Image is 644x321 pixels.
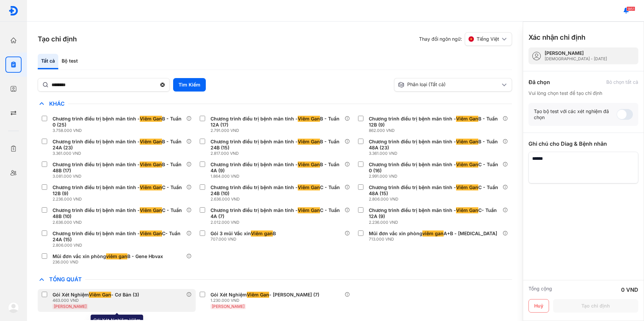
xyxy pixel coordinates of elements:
[626,6,635,11] span: 1851
[38,54,58,69] div: Tất cả
[46,276,85,283] span: Tổng Quát
[298,184,320,190] span: Viêm Gan
[38,34,77,44] h3: Tạo chỉ định
[528,299,549,313] button: Huỷ
[398,81,500,88] div: Phân loại (Tất cả)
[369,128,503,133] div: 862.000 VND
[211,292,319,298] div: Gói Xét Nghiệm - [PERSON_NAME] (7)
[140,139,162,145] span: Viêm Gan
[53,139,184,151] div: Chương trình điều trị bệnh mãn tính - B - Tuần 24A (23)
[369,207,500,219] div: Chương trình điều trị bệnh mãn tính - C- Tuần 12A (9)
[106,253,127,259] span: viêm gan
[369,139,500,151] div: Chương trình điều trị bệnh mãn tính - B - Tuần 48A (23)
[53,197,186,202] div: 2.236.000 VND
[528,90,638,96] div: Vui lòng chọn test để tạo chỉ định
[140,116,162,122] span: Viêm Gan
[211,151,344,156] div: 2.817.000 VND
[419,32,512,46] div: Thay đổi ngôn ngữ:
[53,162,184,174] div: Chương trình điều trị bệnh mãn tính - B - Tuần 48B (17)
[173,78,206,92] button: Tìm Kiếm
[456,184,478,190] span: Viêm Gan
[53,230,184,243] div: Chương trình điều trị bệnh mãn tính - C- Tuần 24A (15)
[53,243,186,248] div: 2.806.000 VND
[369,220,503,225] div: 2.236.000 VND
[140,230,162,237] span: Viêm Gan
[211,220,344,225] div: 2.012.000 VND
[211,230,276,237] div: Gói 3 mũi Vắc xin B
[211,207,342,219] div: Chương trình điều trị bệnh mãn tính - C - Tuần 4A (7)
[369,237,500,242] div: 713.000 VND
[298,162,320,168] span: Viêm Gan
[89,292,111,298] span: Viêm Gan
[528,78,550,86] div: Đã chọn
[140,184,162,190] span: Viêm Gan
[8,302,19,313] img: logo
[369,184,500,197] div: Chương trình điều trị bệnh mãn tính - C - Tuần 48A (15)
[211,237,279,242] div: 707.000 VND
[212,304,245,309] span: [PERSON_NAME]
[298,116,320,122] span: Viêm Gan
[247,292,269,298] span: Viêm Gan
[545,50,607,56] div: [PERSON_NAME]
[53,207,184,219] div: Chương trình điều trị bệnh mãn tính - C - Tuần 48B (10)
[211,116,342,128] div: Chương trình điều trị bệnh mãn tính - B - Tuần 12A (17)
[369,162,500,174] div: Chương trình điều trị bệnh mãn tính - C - Tuần 0 (16)
[53,220,186,225] div: 2.636.000 VND
[53,184,184,197] div: Chương trình điều trị bệnh mãn tính - C - Tuần 12B (9)
[621,286,638,294] div: 0 VND
[528,286,552,294] div: Tổng cộng
[211,128,344,133] div: 2.791.000 VND
[477,36,499,42] span: Tiếng Việt
[211,298,322,303] div: 1.230.000 VND
[298,139,320,145] span: Viêm Gan
[456,207,478,213] span: Viêm Gan
[211,174,344,179] div: 1.864.000 VND
[140,162,162,168] span: Viêm Gan
[211,197,344,202] div: 2.636.000 VND
[298,207,320,213] span: Viêm Gan
[53,116,184,128] div: Chương trình điều trị bệnh mãn tính - B - Tuần 0 (25)
[369,230,497,237] div: Mũi đơn vắc xin phòng A+B - [MEDICAL_DATA]
[606,79,638,85] div: Bỏ chọn tất cả
[528,33,585,42] h3: Xác nhận chỉ định
[528,140,638,148] div: Ghi chú cho Diag & Bệnh nhân
[53,292,139,298] div: Gói Xét Nghiệm - Cơ Bản (3)
[369,151,503,156] div: 3.361.000 VND
[211,162,342,174] div: Chương trình điều trị bệnh mãn tính - B - Tuần 4A (9)
[140,207,162,213] span: Viêm Gan
[456,139,478,145] span: Viêm Gan
[456,162,478,168] span: Viêm Gan
[46,100,68,107] span: Khác
[54,304,87,309] span: [PERSON_NAME]
[53,174,186,179] div: 3.081.000 VND
[369,197,503,202] div: 2.806.000 VND
[53,253,163,259] div: Mũi đơn vắc xin phòng B - Gene Hbvax
[534,108,617,120] div: Tạo bộ test với các xét nghiệm đã chọn
[251,230,273,237] span: Viêm gan
[456,116,478,122] span: Viêm Gan
[58,54,81,69] div: Bộ test
[553,299,638,313] button: Tạo chỉ định
[211,184,342,197] div: Chương trình điều trị bệnh mãn tính - C - Tuần 24B (10)
[53,298,142,303] div: 463.000 VND
[545,56,607,62] div: [DEMOGRAPHIC_DATA] - [DATE]
[53,128,186,133] div: 3.758.000 VND
[53,151,186,156] div: 3.361.000 VND
[422,230,444,237] span: viêm gan
[369,174,503,179] div: 2.991.000 VND
[211,139,342,151] div: Chương trình điều trị bệnh mãn tính - B - Tuần 24B (15)
[369,116,500,128] div: Chương trình điều trị bệnh mãn tính - B - Tuần 12B (9)
[8,6,19,16] img: logo
[53,259,166,265] div: 236.000 VND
